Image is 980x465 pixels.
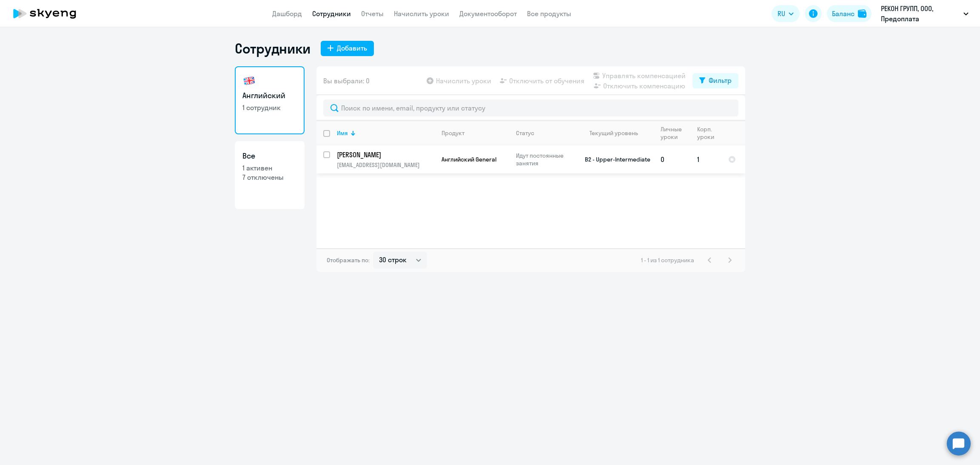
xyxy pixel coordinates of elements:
[321,41,374,56] button: Добавить
[442,129,464,137] div: Продукт
[327,256,370,264] span: Отображать по:
[242,150,297,162] h3: Все
[337,129,434,137] div: Имя
[877,3,973,24] button: РЕКОН ГРУПП, ООО, Предоплата
[272,9,302,18] a: Дашборд
[442,156,496,163] span: Английский General
[337,161,434,169] p: [EMAIL_ADDRESS][DOMAIN_NAME]
[832,9,855,19] div: Баланс
[697,125,714,141] div: Корп. уроки
[654,145,690,173] td: 0
[516,152,574,167] p: Идут постоянные занятия
[709,75,732,85] div: Фильтр
[858,9,866,18] img: balance
[337,43,367,53] div: Добавить
[323,76,370,86] span: Вы выбрали: 0
[394,9,449,18] a: Начислить уроки
[516,129,534,137] div: Статус
[323,99,738,116] input: Поиск по имени, email, продукту или статусу
[337,129,348,137] div: Имя
[235,66,305,134] a: Английский1 сотрудник
[361,9,384,18] a: Отчеты
[827,5,872,22] button: Балансbalance
[242,173,297,182] p: 7 отключены
[312,9,351,18] a: Сотрудники
[459,9,517,18] a: Документооборот
[235,141,305,209] a: Все1 активен7 отключены
[581,129,653,137] div: Текущий уровень
[590,129,638,137] div: Текущий уровень
[697,125,721,141] div: Корп. уроки
[778,9,785,19] span: RU
[641,256,694,264] span: 1 - 1 из 1 сотрудника
[337,150,434,159] a: [PERSON_NAME]
[242,90,297,101] h3: Английский
[692,73,738,88] button: Фильтр
[516,129,574,137] div: Статус
[235,40,311,57] h1: Сотрудники
[881,3,960,24] p: РЕКОН ГРУПП, ООО, Предоплата
[661,125,682,141] div: Личные уроки
[242,103,297,112] p: 1 сотрудник
[772,5,800,22] button: RU
[661,125,690,141] div: Личные уроки
[575,145,654,173] td: B2 - Upper-Intermediate
[337,150,433,159] p: [PERSON_NAME]
[442,129,509,137] div: Продукт
[242,74,256,88] img: english
[527,9,571,18] a: Все продукты
[242,163,297,173] p: 1 активен
[690,145,721,173] td: 1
